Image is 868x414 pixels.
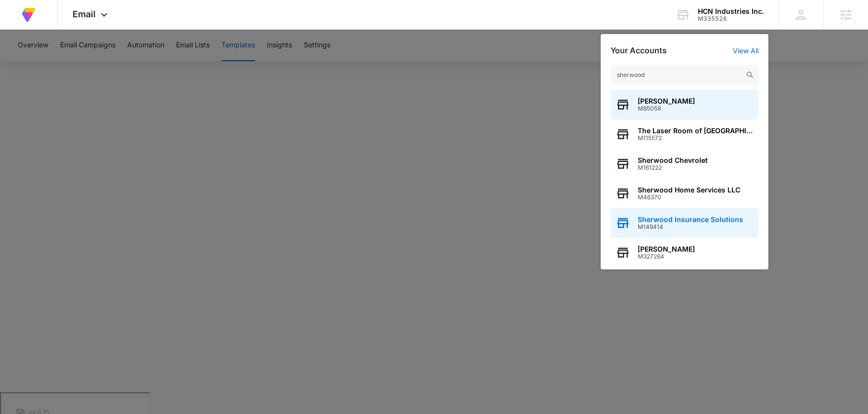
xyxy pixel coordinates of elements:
[109,58,166,65] div: Keywords by Traffic
[611,149,759,179] button: Sherwood ChevroletM161222
[698,15,764,22] div: account id
[638,164,708,171] span: M161222
[638,97,695,105] span: [PERSON_NAME]
[638,105,695,112] span: M85058
[638,245,695,253] span: [PERSON_NAME]
[611,90,759,119] button: [PERSON_NAME]M85058
[611,119,759,149] button: The Laser Room of [GEOGRAPHIC_DATA]M115572
[611,238,759,267] button: [PERSON_NAME]M327264
[638,216,743,224] span: Sherwood Insurance Solutions
[16,16,24,24] img: logo_orange.svg
[638,135,754,142] span: M115572
[733,46,759,55] a: View All
[638,186,740,194] span: Sherwood Home Services LLC
[638,224,743,230] span: M149414
[26,26,108,34] div: Domain: [DOMAIN_NAME]
[611,46,667,55] h2: Your Accounts
[72,9,96,19] span: Email
[37,58,88,65] div: Domain Overview
[20,6,37,24] img: Volusion
[98,57,106,65] img: tab_keywords_by_traffic_grey.svg
[638,156,708,164] span: Sherwood Chevrolet
[638,253,695,260] span: M327264
[611,179,759,208] button: Sherwood Home Services LLCM46370
[638,127,754,135] span: The Laser Room of [GEOGRAPHIC_DATA]
[28,16,48,24] div: v 4.0.25
[16,26,24,34] img: website_grey.svg
[611,208,759,238] button: Sherwood Insurance SolutionsM149414
[611,65,759,85] input: Search Accounts
[27,57,35,65] img: tab_domain_overview_orange.svg
[638,194,740,201] span: M46370
[698,7,764,15] div: account name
